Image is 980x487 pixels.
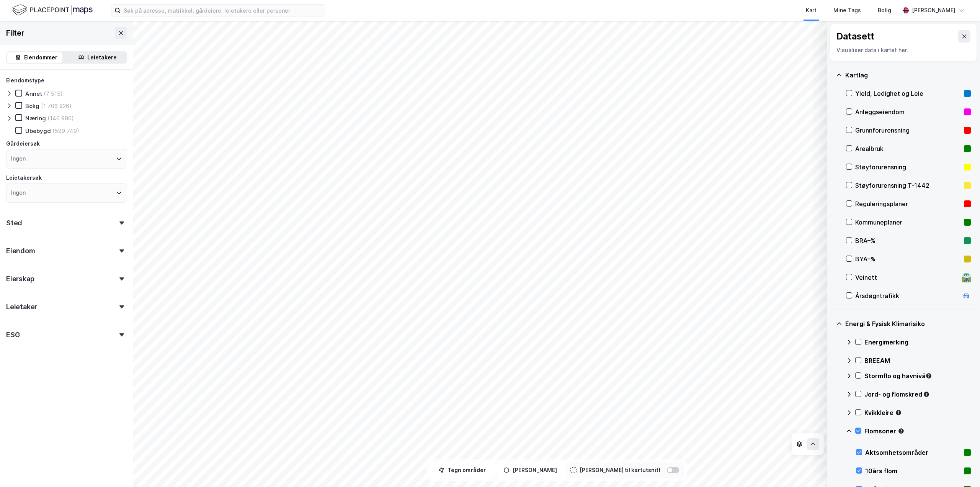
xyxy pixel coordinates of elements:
[855,273,959,282] div: Veinett
[865,448,961,457] div: Aktsomhetsområder
[25,115,46,122] div: Næring
[855,89,961,98] div: Yield, Ledighet og Leie
[864,356,971,365] div: BREEAM
[580,466,661,475] div: [PERSON_NAME] til kartutsnitt
[855,291,959,300] div: Årsdøgntrafikk
[52,127,79,134] div: (599 749)
[11,154,26,163] div: Ingen
[833,6,861,15] div: Mine Tags
[498,462,563,478] button: [PERSON_NAME]
[836,46,970,55] div: Visualiser data i kartet her.
[25,90,42,97] div: Annet
[855,107,961,116] div: Anleggseiendom
[87,53,117,62] div: Leietakere
[898,428,905,435] div: Tooltip anchor
[121,5,325,16] input: Søk på adresse, matrikkel, gårdeiere, leietakere eller personer
[864,371,971,380] div: Stormflo og havnivå
[912,6,955,15] div: [PERSON_NAME]
[6,274,34,284] div: Eierskap
[12,3,93,17] img: logo.f888ab2527a4732fd821a326f86c7f29.svg
[6,302,37,312] div: Leietaker
[864,426,971,436] div: Flomsoner
[942,450,980,487] iframe: Chat Widget
[961,272,972,282] div: 🛣️
[855,181,961,190] div: Støyforurensning T-1442
[855,236,961,245] div: BRA–%
[864,390,971,399] div: Jord- og flomskred
[6,246,35,256] div: Eiendom
[845,71,971,80] div: Kartlag
[806,6,817,15] div: Kart
[864,338,971,347] div: Energimerking
[836,30,874,43] div: Datasett
[24,53,57,62] div: Eiendommer
[11,188,26,197] div: Ingen
[855,162,961,172] div: Støyforurensning
[44,90,63,97] div: (7 515)
[895,409,902,416] div: Tooltip anchor
[25,127,51,134] div: Ubebygd
[925,372,932,379] div: Tooltip anchor
[6,330,20,339] div: ESG
[47,115,74,122] div: (146 980)
[855,126,961,135] div: Grunnforurensning
[25,102,39,110] div: Bolig
[878,6,891,15] div: Bolig
[845,319,971,328] div: Energi & Fysisk Klimarisiko
[865,466,961,476] div: 10års flom
[6,173,42,182] div: Leietakersøk
[855,144,961,153] div: Arealbruk
[923,391,930,398] div: Tooltip anchor
[6,27,24,39] div: Filter
[864,408,971,417] div: Kvikkleire
[6,218,22,228] div: Sted
[855,218,961,227] div: Kommuneplaner
[855,199,961,208] div: Reguleringsplaner
[430,462,495,478] button: Tegn områder
[6,139,40,148] div: Gårdeiersøk
[41,102,72,110] div: (1 706 926)
[6,76,44,85] div: Eiendomstype
[855,254,961,264] div: BYA–%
